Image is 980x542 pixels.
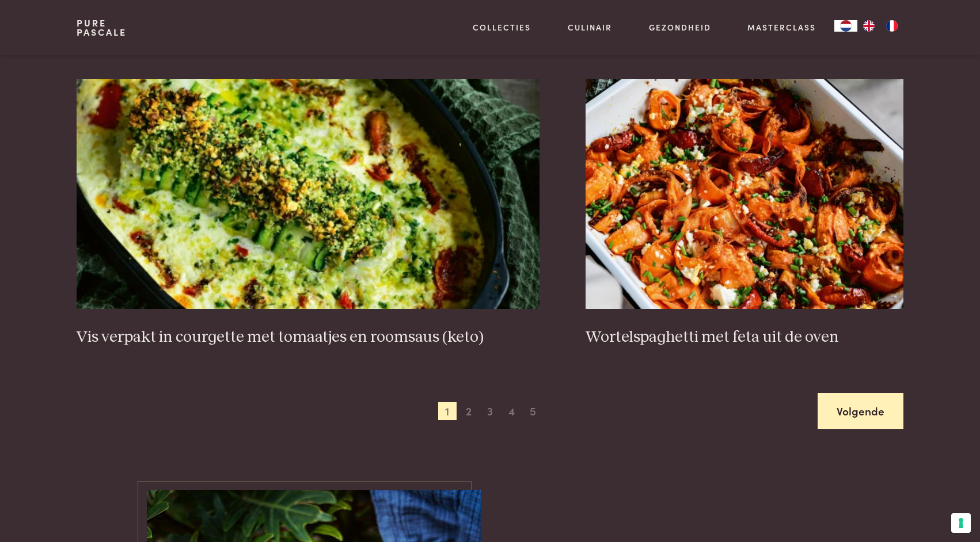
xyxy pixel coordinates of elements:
[77,327,540,348] h3: Vis verpakt in courgette met tomaatjes en roomsaus (keto)
[473,21,531,33] a: Collecties
[880,20,903,32] a: FR
[459,402,478,421] span: 2
[502,402,521,421] span: 4
[77,18,127,37] a: PurePascale
[523,402,542,421] span: 5
[951,513,971,533] button: Uw voorkeuren voor toestemming voor trackingtechnologieën
[586,79,903,309] img: Wortelspaghetti met feta uit de oven
[818,393,903,429] a: Volgende
[77,79,540,347] a: Vis verpakt in courgette met tomaatjes en roomsaus (keto) Vis verpakt in courgette met tomaatjes ...
[747,21,816,33] a: Masterclass
[586,327,903,348] h3: Wortelspaghetti met feta uit de oven
[857,20,880,32] a: EN
[586,79,903,347] a: Wortelspaghetti met feta uit de oven Wortelspaghetti met feta uit de oven
[857,20,903,32] ul: Language list
[568,21,612,33] a: Culinair
[834,20,857,32] div: Language
[834,20,903,32] aside: Language selected: Nederlands
[438,402,457,421] span: 1
[834,20,857,32] a: NL
[77,79,540,309] img: Vis verpakt in courgette met tomaatjes en roomsaus (keto)
[649,21,711,33] a: Gezondheid
[481,402,499,421] span: 3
